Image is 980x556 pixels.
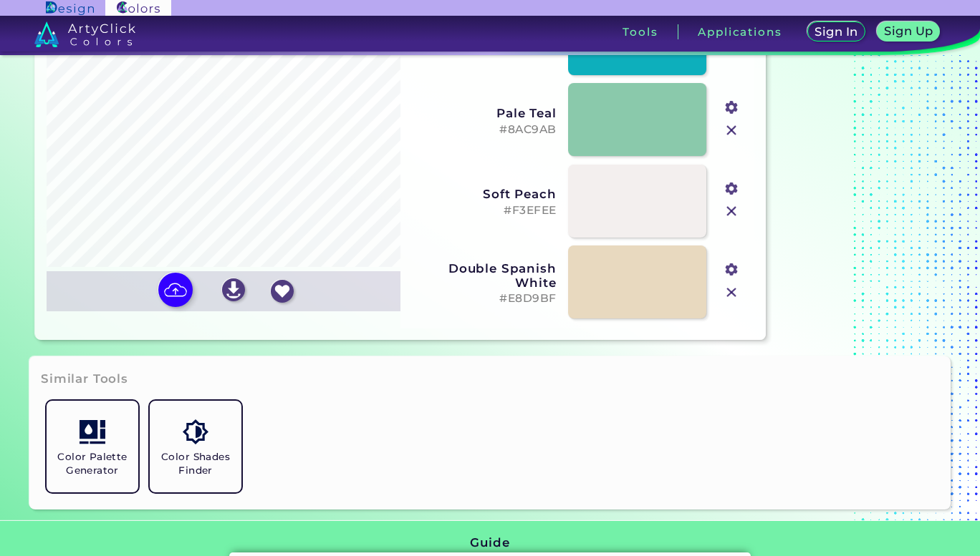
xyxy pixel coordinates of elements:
img: logo_artyclick_colors_white.svg [34,21,135,47]
a: Sign Up [879,22,938,42]
a: Sign In [809,22,865,42]
h5: #F3EFEE [410,204,556,218]
h5: #E8D9BF [410,292,556,306]
img: icon_col_pal_col.svg [80,419,105,444]
img: icon_download_white.svg [222,278,245,301]
h3: Tools [623,26,658,37]
img: ArtyClick Design logo [46,1,94,15]
h3: Guide [470,535,509,552]
img: icon picture [158,273,193,307]
h5: Sign In [816,26,857,38]
h3: Double Spanish White [410,261,556,290]
a: Color Palette Generator [41,395,144,498]
h5: Color Palette Generator [52,450,133,477]
img: icon_close.svg [722,283,741,302]
a: Color Shades Finder [144,395,247,498]
img: icon_favourite_white.svg [271,280,294,303]
h3: Pale Teal [410,106,556,120]
img: icon_color_shades.svg [183,419,208,444]
img: icon_close.svg [722,121,741,140]
h5: Color Shades Finder [155,450,236,477]
h3: Soft Peach [410,187,556,201]
h3: Applications [698,26,782,37]
h5: #8AC9AB [410,123,556,137]
img: icon_close.svg [722,202,741,220]
h5: Sign Up [885,26,932,37]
